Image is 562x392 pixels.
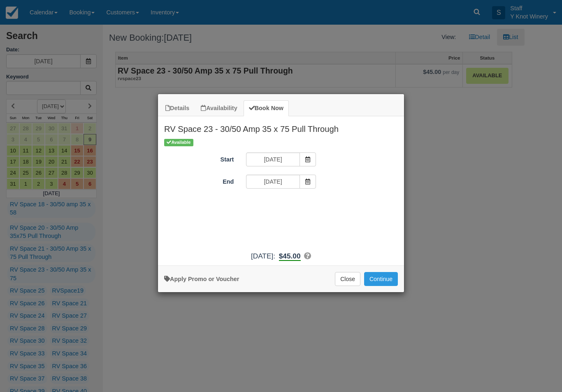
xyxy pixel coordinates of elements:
[335,272,360,286] button: Close
[364,272,398,286] button: Add to Booking
[158,116,404,261] div: Item Modal
[244,100,289,116] a: Book Now
[279,252,301,261] b: $45.00
[251,252,273,260] span: [DATE]
[160,100,195,116] a: Details
[158,116,404,138] h2: RV Space 23 - 30/50 Amp 35 x 75 Pull Through
[158,251,404,261] div: :
[164,139,193,146] span: Available
[158,175,240,186] label: End
[164,276,239,282] a: Apply Voucher
[158,152,240,164] label: Start
[195,100,242,116] a: Availability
